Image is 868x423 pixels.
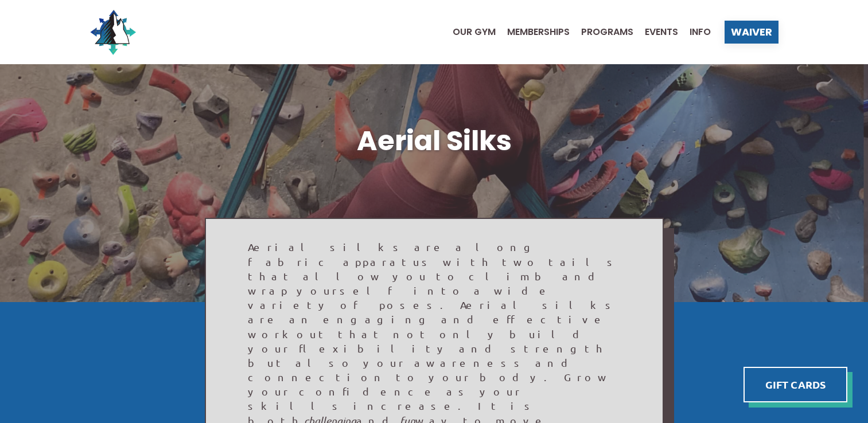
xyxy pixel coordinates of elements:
span: Events [645,28,678,37]
span: Memberships [507,28,570,37]
a: Programs [570,28,633,37]
img: North Wall Logo [90,9,136,55]
span: Waiver [731,27,772,37]
a: Waiver [725,21,779,44]
span: Our Gym [453,28,496,37]
a: Our Gym [441,28,496,37]
h1: Aerial Silks [90,122,779,160]
span: Programs [581,28,633,37]
a: Info [678,28,711,37]
a: Events [633,28,678,37]
a: Memberships [496,28,570,37]
span: Info [690,28,711,37]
